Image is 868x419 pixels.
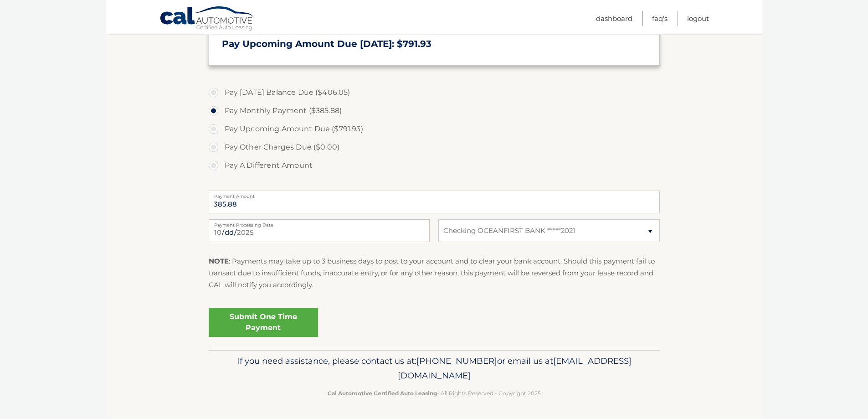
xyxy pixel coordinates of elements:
[209,219,430,227] label: Payment Processing Date
[222,38,647,50] h3: Pay Upcoming Amount Due [DATE]: $791.93
[209,308,318,337] a: Submit One Time Payment
[596,11,632,26] a: Dashboard
[209,219,430,242] input: Payment Date
[416,356,497,366] span: [PHONE_NUMBER]
[209,138,660,156] label: Pay Other Charges Due ($0.00)
[209,191,660,213] input: Payment Amount
[687,11,709,26] a: Logout
[209,102,660,120] label: Pay Monthly Payment ($385.88)
[215,388,654,398] p: - All Rights Reserved - Copyright 2025
[209,156,660,175] label: Pay A Different Amount
[398,356,632,381] span: [EMAIL_ADDRESS][DOMAIN_NAME]
[215,354,654,383] p: If you need assistance, please contact us at: or email us at
[209,191,660,198] label: Payment Amount
[209,257,229,265] strong: NOTE
[652,11,668,26] a: FAQ's
[209,83,660,102] label: Pay [DATE] Balance Due ($406.05)
[328,390,437,397] strong: Cal Automotive Certified Auto Leasing
[209,120,660,138] label: Pay Upcoming Amount Due ($791.93)
[209,255,660,291] p: : Payments may take up to 3 business days to post to your account and to clear your bank account....
[159,6,255,32] a: Cal Automotive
